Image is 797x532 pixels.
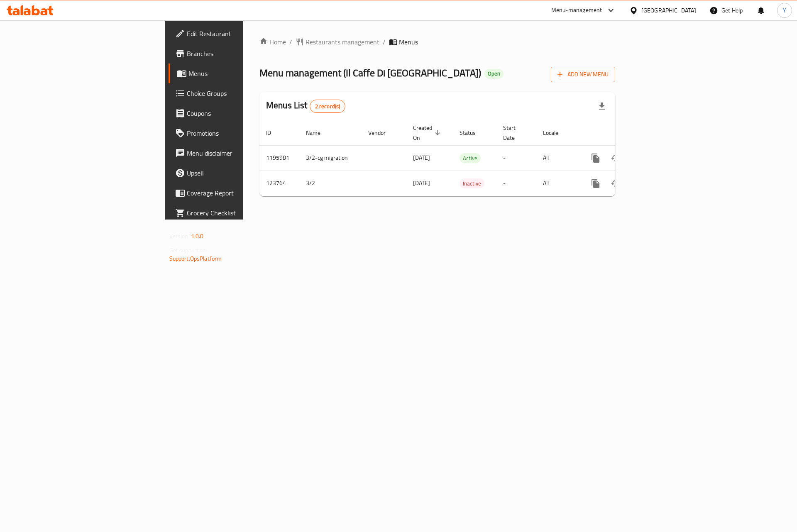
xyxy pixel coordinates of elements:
span: [DATE] [413,178,430,188]
span: Restaurants management [306,37,379,47]
a: Grocery Checklist [169,203,298,223]
span: [DATE] [413,152,430,163]
span: Menus [399,37,418,47]
a: Menus [169,63,298,83]
span: Start Date [503,123,526,143]
span: 1.0.0 [191,231,204,242]
span: Menu management ( Il Caffe Di [GEOGRAPHIC_DATA] ) [259,63,481,82]
button: more [586,173,606,193]
table: enhanced table [259,120,672,196]
button: Add New Menu [551,67,615,82]
th: Actions [579,120,672,146]
span: Get support on: [169,245,208,256]
div: Menu-management [551,5,602,15]
a: Support.OpsPlatform [169,253,222,264]
span: Inactive [460,179,484,188]
td: 3/2 [299,171,362,196]
span: Choice Groups [187,88,292,98]
span: Edit Restaurant [187,29,292,39]
span: Menus [188,68,292,78]
nav: breadcrumb [259,37,615,47]
span: Open [484,70,504,77]
td: All [536,145,579,171]
a: Edit Restaurant [169,24,298,44]
span: Y [783,6,786,15]
div: Export file [592,96,612,116]
h2: Menus List [266,99,345,113]
button: Change Status [606,173,626,193]
div: Inactive [460,178,484,188]
span: Created On [413,123,443,143]
a: Choice Groups [169,83,298,103]
span: Vendor [368,128,396,138]
span: Name [306,128,331,138]
span: Upsell [187,168,292,178]
div: Total records count [310,100,346,113]
span: ID [266,128,282,138]
td: - [496,145,536,171]
div: [GEOGRAPHIC_DATA] [641,6,696,15]
td: - [496,171,536,196]
span: Branches [187,49,292,59]
a: Upsell [169,163,298,183]
a: Branches [169,44,298,63]
span: 2 record(s) [310,102,345,110]
span: Status [460,128,487,138]
span: Grocery Checklist [187,208,292,218]
td: All [536,171,579,196]
span: Version: [169,231,190,242]
td: 3/2-cg migration [299,145,362,171]
span: Coupons [187,108,292,118]
a: Promotions [169,123,298,143]
span: Active [460,154,481,163]
a: Coupons [169,103,298,123]
button: Change Status [606,148,626,168]
span: Coverage Report [187,188,292,198]
span: Promotions [187,128,292,138]
span: Menu disclaimer [187,148,292,158]
button: more [586,148,606,168]
li: / [383,37,386,47]
span: Add New Menu [557,69,609,80]
a: Menu disclaimer [169,143,298,163]
a: Restaurants management [296,37,379,47]
div: Open [484,69,504,79]
a: Coverage Report [169,183,298,203]
span: Locale [543,128,569,138]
